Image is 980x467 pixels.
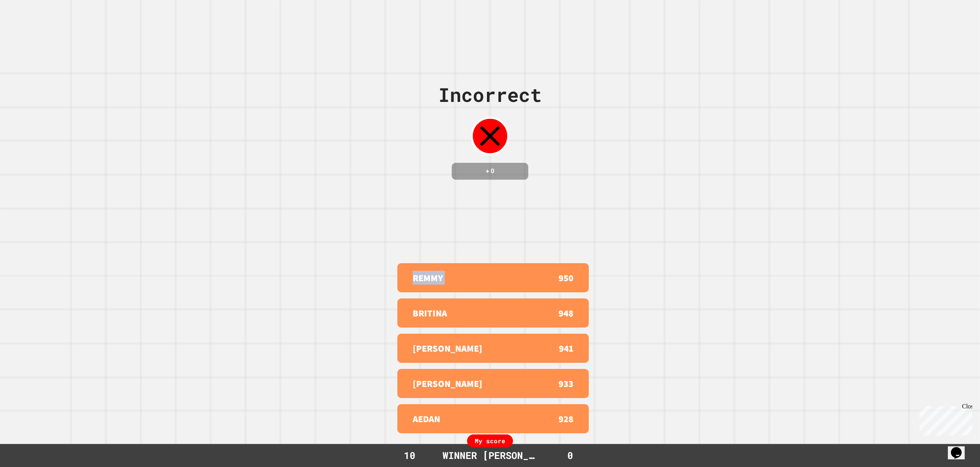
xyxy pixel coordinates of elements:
[413,306,447,320] p: BRITINA
[3,3,53,49] div: Chat with us now!Close
[916,403,972,436] iframe: chat widget
[545,448,595,463] div: 0
[459,167,521,176] h4: + 0
[435,448,545,463] div: WINNER [PERSON_NAME]
[948,436,972,459] iframe: chat widget
[559,306,573,320] p: 948
[385,448,435,463] div: 10
[413,271,443,285] p: REMMY
[559,341,573,355] p: 941
[559,412,573,426] p: 928
[438,80,542,109] div: Incorrect
[413,412,440,426] p: AEDAN
[413,341,482,355] p: [PERSON_NAME]
[559,271,573,285] p: 950
[559,377,573,390] p: 933
[413,377,482,390] p: [PERSON_NAME]
[467,434,513,447] div: My score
